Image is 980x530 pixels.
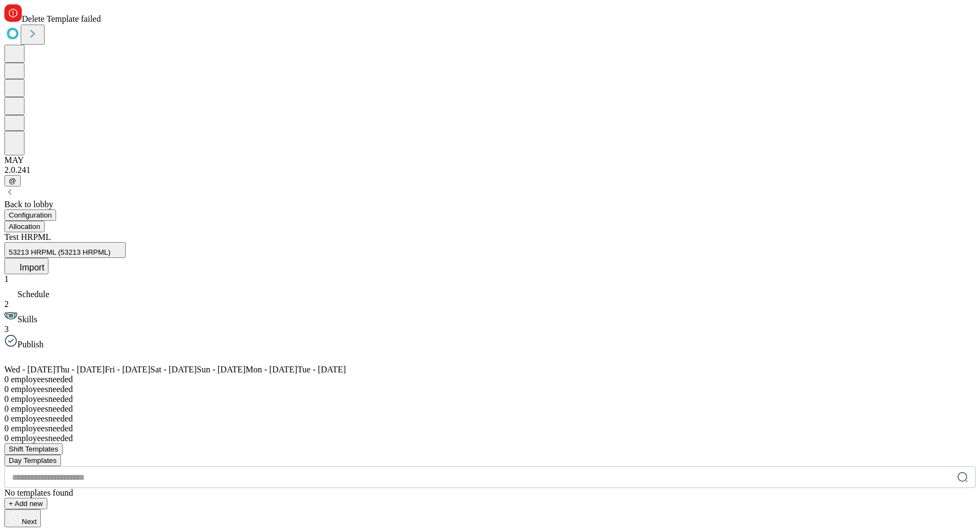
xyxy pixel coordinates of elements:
button: Day Templates [4,455,61,466]
span: employees [4,404,48,413]
div: No templates found [4,488,976,498]
span: Skills [17,315,37,324]
span: 0 [4,433,9,443]
span: Schedule [17,290,50,299]
div: Back to lobby [4,200,976,209]
button: 53213 HRPML (53213 HRPML) [4,242,126,258]
button: Next [4,509,41,527]
span: Sat - [DATE] [150,365,197,374]
span: Mon - [DATE] [246,365,297,374]
span: needed [48,424,72,433]
span: Fri - [DATE] [105,365,150,374]
span: employees [4,424,48,433]
div: 3 [4,324,976,334]
span: needed [48,394,72,403]
span: employees [4,384,48,394]
div: 1 [4,274,976,284]
span: Wed - [DATE] [4,365,56,374]
div: 2 [4,299,976,309]
span: needed [48,433,72,443]
span: 0 [4,394,9,403]
span: Next [22,517,36,526]
span: 0 [4,404,9,413]
span: Sun - [DATE] [197,365,246,374]
span: Tue - [DATE] [297,365,346,374]
span: employees [4,433,48,443]
span: 0 [4,424,9,433]
span: 0 [4,384,9,394]
span: needed [48,414,72,423]
span: Publish [17,340,44,349]
span: 53213 HRPML (53213 HRPML) [9,248,111,256]
span: Delete Template failed [22,14,101,23]
span: needed [48,384,72,394]
span: needed [48,375,72,384]
span: @ [9,177,16,185]
button: + Add new [4,498,47,509]
span: Thu - [DATE] [56,365,105,374]
button: Import [4,258,48,274]
span: Test HRPML [4,232,51,242]
span: 0 [4,414,9,423]
span: employees [4,414,48,423]
button: Configuration [4,209,56,221]
span: employees [4,394,48,403]
div: 2.0.241 [4,165,976,175]
span: 0 [4,375,9,384]
span: needed [48,404,72,413]
span: employees [4,375,48,384]
div: MAY [4,155,976,165]
button: @ [4,175,21,186]
span: Import [20,263,44,272]
button: Shift Templates [4,443,63,455]
button: Allocation [4,221,45,232]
